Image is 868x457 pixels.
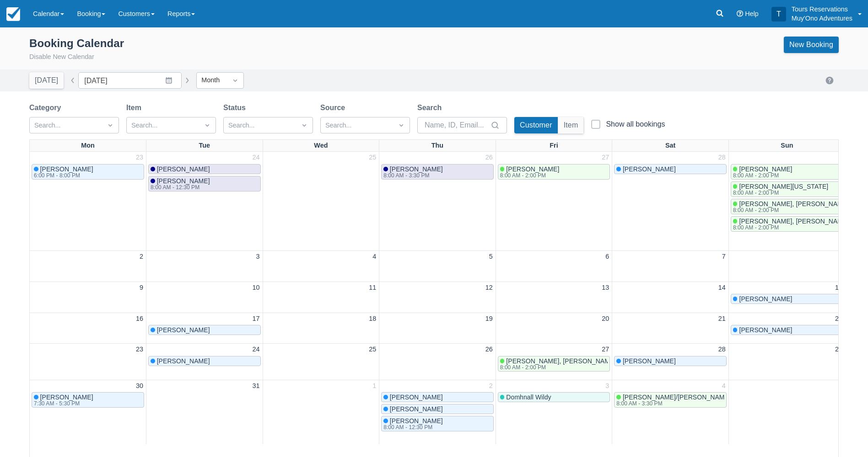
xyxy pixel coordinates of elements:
[34,173,92,178] div: 6:00 PM - 8:00 PM
[157,165,210,173] span: [PERSON_NAME]
[733,207,847,213] div: 8:00 AM - 2:00 PM
[731,294,843,304] a: [PERSON_NAME]
[390,405,443,413] span: [PERSON_NAME]
[106,121,115,130] span: Dropdown icon
[425,117,489,133] input: Name, ID, Email...
[731,216,843,232] a: [PERSON_NAME], [PERSON_NAME]8:00 AM - 2:00 PM
[837,153,844,163] a: 1
[383,425,441,430] div: 8:00 AM - 12:30 PM
[231,76,240,85] span: Dropdown icon
[126,102,145,113] label: Item
[739,326,792,334] span: [PERSON_NAME]
[32,164,144,180] a: [PERSON_NAME]6:00 PM - 8:00 PM
[484,283,495,293] a: 12
[29,102,65,113] label: Category
[251,314,262,324] a: 17
[251,345,262,355] a: 24
[739,183,828,190] span: [PERSON_NAME][US_STATE]
[390,417,443,425] span: [PERSON_NAME]
[251,381,262,391] a: 31
[397,121,406,130] span: Dropdown icon
[623,357,676,365] span: [PERSON_NAME]
[720,381,728,391] a: 4
[623,165,676,173] span: [PERSON_NAME]
[157,177,210,185] span: [PERSON_NAME]
[40,165,93,173] span: [PERSON_NAME]
[792,14,852,23] p: Muy'Ono Adventures
[201,75,222,85] div: Month
[717,345,728,355] a: 28
[320,102,349,113] label: Source
[717,153,728,163] a: 28
[251,153,262,163] a: 24
[717,283,728,293] a: 14
[148,164,261,174] a: [PERSON_NAME]
[739,165,792,173] span: [PERSON_NAME]
[430,140,445,152] a: Thu
[737,11,743,17] i: Help
[498,392,610,402] a: Domhnall Wildy
[733,225,847,230] div: 8:00 AM - 2:00 PM
[381,164,494,180] a: [PERSON_NAME]8:00 AM - 3:30 PM
[784,37,839,53] a: New Booking
[771,7,786,21] div: T
[148,325,261,335] a: [PERSON_NAME]
[487,252,495,262] a: 5
[500,173,558,178] div: 8:00 AM - 2:00 PM
[548,140,560,152] a: Fri
[663,140,677,152] a: Sat
[6,7,20,21] img: checkfront-main-nav-mini-logo.png
[498,356,610,372] a: [PERSON_NAME], [PERSON_NAME], [PERSON_NAME], [PERSON_NAME], [PERSON_NAME], [PERSON_NAME], [PERSON...
[417,102,445,113] label: Search
[792,5,852,14] p: Tours Reservations
[616,401,784,406] div: 8:00 AM - 3:30 PM
[600,314,611,324] a: 20
[731,181,843,197] a: [PERSON_NAME][US_STATE]8:00 AM - 2:00 PM
[381,416,494,431] a: [PERSON_NAME]8:00 AM - 12:30 PM
[506,165,559,173] span: [PERSON_NAME]
[383,173,441,178] div: 8:00 AM - 3:30 PM
[134,153,145,163] a: 23
[837,252,844,262] a: 8
[371,252,378,262] a: 4
[558,117,584,133] button: Item
[367,283,378,293] a: 11
[837,381,844,391] a: 5
[151,185,208,190] div: 8:00 AM - 12:30 PM
[371,381,378,391] a: 1
[731,199,843,214] a: [PERSON_NAME], [PERSON_NAME]8:00 AM - 2:00 PM
[739,295,792,303] span: [PERSON_NAME]
[381,404,494,414] a: [PERSON_NAME]
[138,283,145,293] a: 9
[300,121,309,130] span: Dropdown icon
[733,173,791,178] div: 8:00 AM - 2:00 PM
[623,393,786,401] span: [PERSON_NAME]/[PERSON_NAME]/[PERSON_NAME]
[367,153,378,163] a: 25
[484,345,495,355] a: 26
[614,164,727,174] a: [PERSON_NAME]
[367,345,378,355] a: 25
[484,314,495,324] a: 19
[833,345,844,355] a: 29
[731,164,843,180] a: [PERSON_NAME]8:00 AM - 2:00 PM
[390,393,443,401] span: [PERSON_NAME]
[254,252,262,262] a: 3
[367,314,378,324] a: 18
[600,153,611,163] a: 27
[134,345,145,355] a: 23
[614,392,727,408] a: [PERSON_NAME]/[PERSON_NAME]/[PERSON_NAME]8:00 AM - 3:30 PM
[134,314,145,324] a: 16
[614,356,727,366] a: [PERSON_NAME]
[223,102,249,113] label: Status
[40,393,93,401] span: [PERSON_NAME]
[604,381,611,391] a: 3
[739,200,849,207] span: [PERSON_NAME], [PERSON_NAME]
[833,283,844,293] a: 15
[148,356,261,366] a: [PERSON_NAME]
[606,120,665,129] div: Show all bookings
[312,140,329,152] a: Wed
[138,252,145,262] a: 2
[739,218,849,225] span: [PERSON_NAME], [PERSON_NAME]
[381,392,494,402] a: [PERSON_NAME]
[157,326,210,334] span: [PERSON_NAME]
